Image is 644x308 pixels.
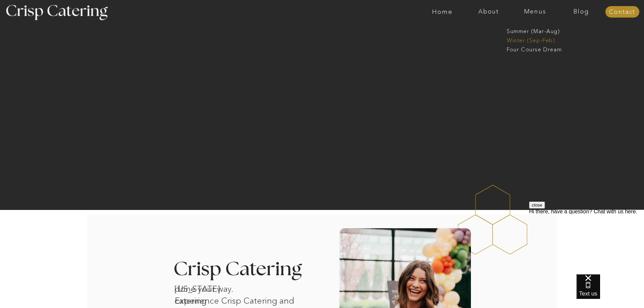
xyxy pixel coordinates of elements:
[419,8,466,15] a: Home
[558,8,604,15] a: Blog
[529,202,644,283] iframe: podium webchat widget prompt
[576,274,644,308] iframe: podium webchat widget bubble
[605,9,639,16] a: Contact
[507,37,562,43] a: Winter (Sep-Feb)
[173,260,319,280] h3: Crisp Catering
[512,8,558,15] a: Menus
[174,283,245,292] h1: [US_STATE] catering
[466,8,512,15] a: About
[507,27,567,34] a: Summer (Mar-Aug)
[507,46,567,52] a: Four Course Dream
